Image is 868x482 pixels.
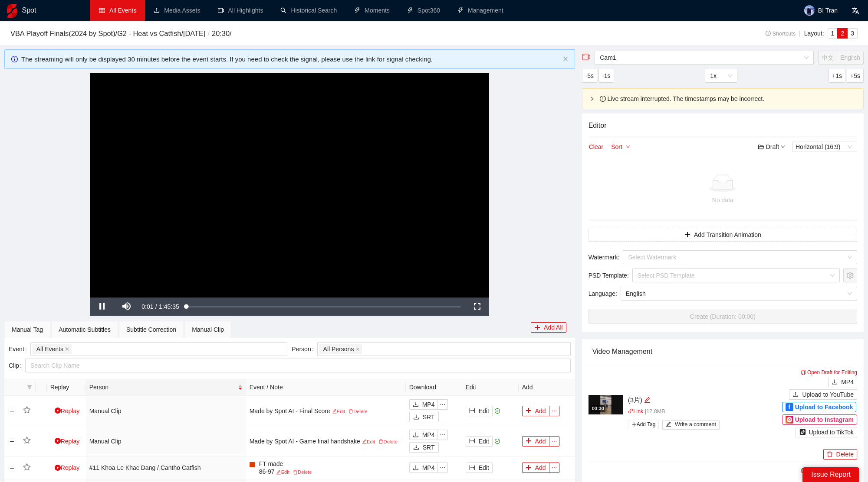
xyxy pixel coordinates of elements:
span: column-width [469,438,475,445]
span: filter [27,385,32,390]
div: 00:30 [591,405,605,412]
span: delete [827,451,833,458]
div: Live stream interrupted. The timestamps may be incorrect. [600,94,856,104]
a: Edit [274,469,291,475]
span: copy [801,468,806,473]
span: plus [526,438,532,445]
span: 1:45:35 [159,303,179,310]
span: play-circle [55,465,61,471]
div: Manual Clip [89,437,122,446]
a: thunderboltMoments [354,7,390,14]
span: Add Tag [628,420,659,429]
img: 34f50217-663a-4ab5-81f0-2440441d0602.jpg [589,395,623,414]
span: MP4 [841,377,854,387]
button: ellipsis [437,463,448,473]
span: / [206,29,212,37]
span: PSD Template : [589,271,629,280]
span: play-circle [55,408,61,414]
span: Upload to YouTube [802,390,854,399]
button: Mute [114,298,138,316]
div: Draft [758,142,785,152]
button: downloadSRT [409,442,439,453]
span: Watermark : [589,252,620,262]
span: 1 [831,30,835,37]
span: English [626,287,852,300]
button: ellipsis [549,463,559,473]
a: Edit [360,439,377,444]
span: delete [293,470,298,475]
a: video-cameraAll Highlights [218,7,263,14]
button: Sortdown [611,142,631,152]
span: | [799,30,801,37]
span: -5s [585,71,594,81]
button: -1s [598,69,614,83]
th: Download [406,379,462,396]
button: -5s [582,69,597,83]
a: Delete [377,439,399,444]
span: -1s [602,71,610,81]
button: Upload to Instagram [782,414,857,425]
th: Event / Note [246,379,406,396]
span: edit [666,421,671,428]
span: Horizontal (16:9) [796,142,854,152]
div: Edit [644,395,651,405]
button: Create (Duration: 00:00) [589,310,857,323]
span: plus [684,232,690,239]
button: fUpload to Facebook [782,402,857,412]
span: 3 [851,30,854,37]
span: plus [526,465,532,472]
a: linkLink [628,408,644,414]
div: f [786,403,793,411]
span: download [413,432,419,439]
img: avatar [804,5,815,16]
button: +1s [829,69,845,83]
span: ellipsis [549,465,559,471]
span: Layout: [804,30,824,37]
span: SRT [423,443,435,452]
span: link [628,408,634,414]
div: exclamation-circle Live stream interrupted. The timestamps may be incorrect. [582,89,863,109]
span: ellipsis [438,432,447,438]
span: copy [801,370,806,375]
a: Delete [291,469,314,475]
button: plusAdd [522,463,549,473]
button: ellipsis [549,406,559,416]
button: downloadMP4 [828,377,857,387]
span: download [413,401,419,408]
button: ellipsis [549,436,559,446]
div: Subtitle Correction [126,325,176,334]
span: filter [25,385,34,390]
span: 1x [710,69,732,82]
span: upload [792,391,799,398]
a: thunderboltManagement [457,7,503,14]
span: edit [644,397,651,403]
button: +5s [847,69,864,83]
button: setting [843,268,857,282]
span: ellipsis [438,465,447,471]
h4: Editor [589,120,857,131]
span: down [781,145,785,149]
span: column-width [469,408,475,414]
button: plusAdd Transition Animation [589,228,857,242]
span: download [413,444,419,451]
div: FT made [259,460,402,476]
a: searchHistorical Search [280,7,337,14]
div: 86-97 [259,468,402,476]
th: Add [519,379,575,396]
span: video-camera [582,53,591,61]
span: edit [276,470,281,475]
span: Cam1 [600,51,809,64]
span: Upload to Facebook [795,402,853,412]
button: plusAdd All [531,322,566,333]
button: close [563,56,568,62]
span: download [413,465,419,472]
button: Clear [589,142,604,152]
button: Upload to TikTok [796,427,857,437]
span: download [832,379,838,386]
button: downloadMP4 [409,430,438,440]
div: Video Management [592,339,853,364]
div: Made by Spot AI - Game final handshake [250,437,402,445]
button: plusAdd [522,406,549,416]
button: ellipsis [437,399,448,410]
span: All Persons [323,344,354,354]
